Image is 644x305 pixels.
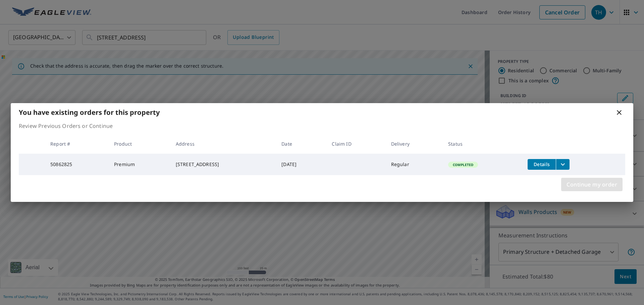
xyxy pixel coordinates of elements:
th: Date [276,134,326,154]
span: Completed [449,162,477,167]
span: Details [532,161,552,167]
th: Delivery [386,134,443,154]
td: Regular [386,154,443,175]
p: Review Previous Orders or Continue [19,122,625,130]
button: Continue my order [561,178,623,191]
th: Product [109,134,170,154]
td: 50862825 [45,154,109,175]
th: Report # [45,134,109,154]
button: filesDropdownBtn-50862825 [556,159,570,170]
td: [DATE] [276,154,326,175]
th: Status [443,134,522,154]
td: Premium [109,154,170,175]
div: [STREET_ADDRESS] [176,161,271,168]
button: detailsBtn-50862825 [528,159,556,170]
th: Address [170,134,276,154]
span: Continue my order [567,180,617,189]
th: Claim ID [326,134,385,154]
b: You have existing orders for this property [19,108,160,117]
